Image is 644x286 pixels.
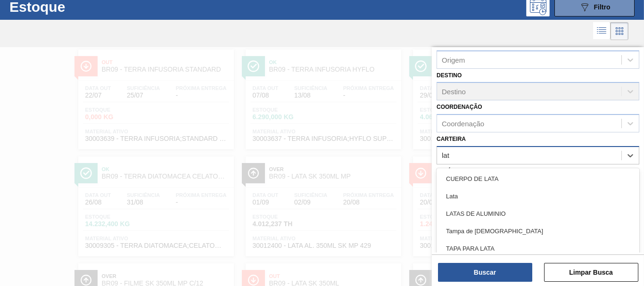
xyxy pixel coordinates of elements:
[437,222,639,240] div: Tampa de [DEMOGRAPHIC_DATA]
[593,22,611,40] div: Visão em Lista
[437,136,466,142] label: Carteira
[71,42,239,149] a: ÍconeOutBR09 - TERRA INFUSORIA STANDARDData out22/07Suficiência25/07Próxima Entrega-Estoque0,000 ...
[437,240,639,257] div: TAPA PARA LATA
[406,42,573,149] a: ÍconeOkBR09 - LATA AP 350MLData out29/08Suficiência30/08Próxima Entrega20/08Estoque4.061,498 THMa...
[442,120,484,128] div: Coordenação
[437,72,462,79] label: Destino
[239,42,406,149] a: ÍconeOkBR09 - TERRA INFUSORIA HYFLOData out07/08Suficiência13/08Próxima Entrega-Estoque6.290,000 ...
[594,3,611,11] span: Filtro
[437,170,639,188] div: CUERPO DE LATA
[9,1,141,12] h1: Estoque
[611,22,628,40] div: Visão em Cards
[437,205,639,222] div: LATAS DE ALUMINIO
[437,104,482,110] label: Coordenação
[442,56,465,64] div: Origem
[437,168,459,174] label: Família
[437,188,639,205] div: Lata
